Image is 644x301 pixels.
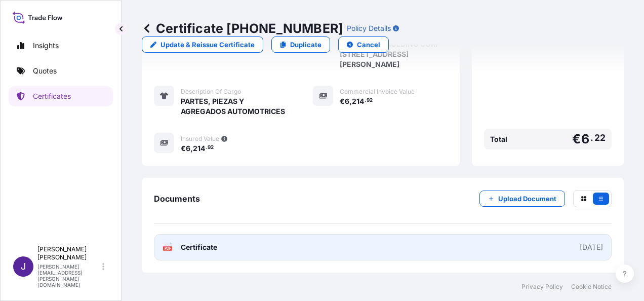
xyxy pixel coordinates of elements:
[37,245,100,261] p: [PERSON_NAME] [PERSON_NAME]
[165,247,171,250] text: PDF
[479,191,565,207] button: Upload Document
[9,61,113,81] a: Quotes
[33,66,57,76] p: Quotes
[521,283,563,291] a: Privacy Policy
[181,96,289,117] span: PARTES, PIEZAS Y AGREGADOS AUTOMOTRICES
[580,242,603,252] div: [DATE]
[572,133,581,145] span: €
[357,40,380,50] p: Cancel
[271,36,330,53] a: Duplicate
[193,145,205,152] span: 214
[490,134,507,144] span: Total
[190,145,193,152] span: ,
[181,242,217,252] span: Certificate
[9,35,113,56] a: Insights
[349,98,352,105] span: ,
[338,36,389,53] button: Cancel
[498,194,556,204] p: Upload Document
[352,98,364,105] span: 214
[581,133,589,145] span: 6
[208,146,214,149] span: 92
[142,36,263,53] a: Update & Reissue Certificate
[37,264,100,288] p: [PERSON_NAME][EMAIL_ADDRESS][PERSON_NAME][DOMAIN_NAME]
[181,88,241,96] span: Description Of Cargo
[345,98,349,105] span: 6
[181,145,186,152] span: €
[594,135,606,141] span: 22
[154,234,612,260] a: PDFCertificate[DATE]
[33,91,71,101] p: Certificates
[206,146,207,149] span: .
[290,40,321,50] p: Duplicate
[347,23,391,33] p: Policy Details
[142,20,343,36] p: Certificate [PHONE_NUMBER]
[340,98,345,105] span: €
[21,261,26,272] span: J
[365,99,366,102] span: .
[571,283,612,291] a: Cookie Notice
[186,145,190,152] span: 6
[590,135,593,141] span: .
[154,194,200,204] span: Documents
[367,99,373,102] span: 92
[9,86,113,106] a: Certificates
[33,41,59,51] p: Insights
[160,40,255,50] p: Update & Reissue Certificate
[340,88,415,96] span: Commercial Invoice Value
[181,135,219,143] span: Insured Value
